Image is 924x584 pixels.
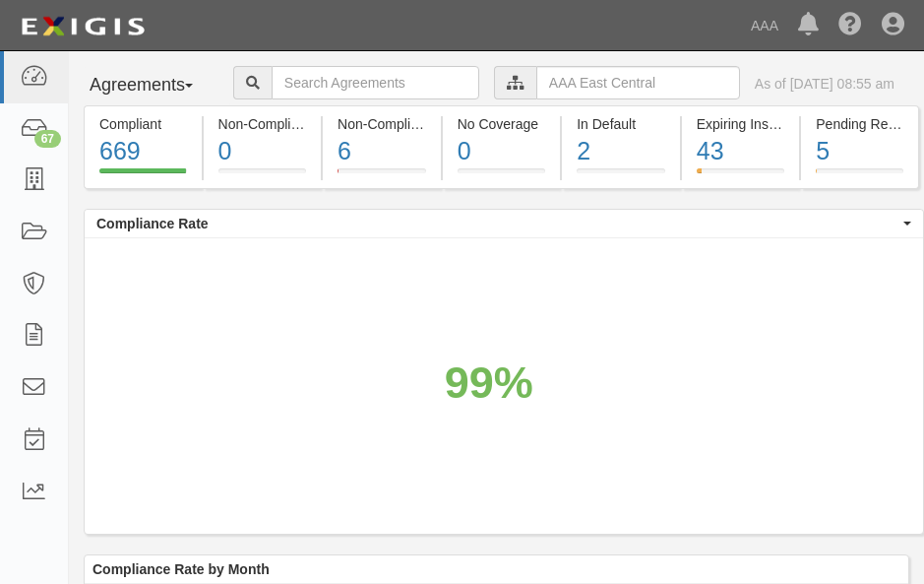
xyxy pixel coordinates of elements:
[204,176,322,192] a: Non-Compliant0
[15,9,151,44] img: logo-5460c22ac91f19d4615b14bd174203de0afe785f0fc80cf4dbbc73dc1793850b.png
[99,134,187,169] div: 669
[697,134,785,169] div: 43
[536,66,740,99] input: AAA East Central
[682,176,800,192] a: Expiring Insurance43
[338,114,426,134] div: Non-Compliant (Expired)
[85,210,923,237] button: Compliance Rate
[92,561,270,577] b: Compliance Rate by Month
[272,66,479,99] input: Search Agreements
[323,176,441,192] a: Non-Compliant6
[218,134,307,169] div: 0
[84,66,231,105] button: Agreements
[755,74,894,94] div: As of [DATE] 08:55 am
[338,134,426,169] div: 6
[577,114,665,134] div: In Default
[218,114,307,134] div: Non-Compliant (Current)
[801,176,919,192] a: Pending Review5
[99,114,187,134] div: Compliant
[838,14,862,37] i: Help Center - Complianz
[577,134,665,169] div: 2
[458,114,546,134] div: No Coverage
[697,114,785,134] div: Expiring Insurance
[562,176,680,192] a: In Default2
[96,214,898,233] span: Compliance Rate
[443,176,561,192] a: No Coverage0
[445,351,533,414] div: 99%
[816,134,903,169] div: 5
[34,130,61,148] div: 67
[84,176,202,192] a: Compliant669
[741,6,788,45] a: AAA
[458,134,546,169] div: 0
[816,114,903,134] div: Pending Review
